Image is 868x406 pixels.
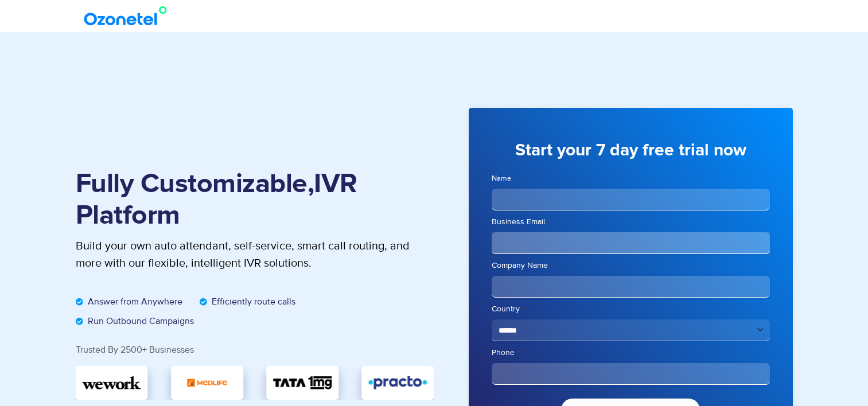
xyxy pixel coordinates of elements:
img: TATA_1mg_Logo.svg [273,373,332,393]
div: Image Carousel [76,366,434,400]
label: Name [492,173,770,184]
h1: Fully Customizable,IVR Platform [76,169,434,232]
div: 5 / 5 [171,366,243,400]
div: Trusted By 2500+ Businesses [76,345,434,354]
p: Build your own auto attendant, self-service, smart call routing, and more with our flexible, inte... [76,237,434,272]
span: Efficiently route calls [209,295,295,309]
img: Practo-logo [368,373,427,393]
label: Company Name [492,260,770,271]
span: Run Outbound Campaigns [85,314,194,328]
div: 1 / 5 [266,366,338,400]
h3: Start your 7 day free trial now [492,139,770,162]
div: 4 / 5 [76,366,148,400]
div: 2 / 5 [361,366,434,400]
label: Business Email [492,216,770,228]
label: Phone [492,347,770,358]
span: Answer from Anywhere [85,295,182,309]
img: wework.svg [83,373,141,393]
img: medlife [186,373,229,393]
label: Country [492,303,770,315]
